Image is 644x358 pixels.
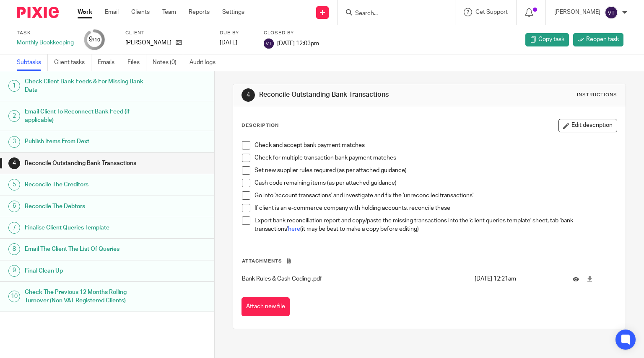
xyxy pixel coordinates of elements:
[254,154,617,162] p: Check for multiple transaction bank payment matches
[586,35,619,44] span: Reopen task
[573,33,623,46] a: Reopen task
[8,201,20,212] div: 6
[8,265,20,277] div: 9
[78,8,92,16] a: Work
[577,92,617,98] div: Instructions
[242,275,470,283] p: Bank Rules & Cash Coding .pdf
[8,136,20,148] div: 3
[25,221,145,234] h1: Finalise Client Queries Template
[25,243,145,255] h1: Email The Client The List Of Queries
[25,75,145,97] h1: Check Client Bank Feeds & For Missing Bank Data
[8,80,20,92] div: 1
[264,30,319,36] label: Closed by
[475,9,508,15] span: Get Support
[554,8,600,16] p: [PERSON_NAME]
[105,8,119,16] a: Email
[25,106,145,127] h1: Email Client To Reconnect Bank Feed (if applicable)
[241,122,279,129] p: Description
[153,54,183,71] a: Notes (0)
[220,39,253,47] div: [DATE]
[189,8,210,16] a: Reports
[605,6,618,19] img: svg%3E
[8,291,20,302] div: 10
[8,179,20,191] div: 5
[241,88,255,102] div: 4
[242,259,282,263] span: Attachments
[277,40,319,46] span: [DATE] 12:03pm
[254,216,617,234] p: Export bank reconciliation report and copy/paste the missing transactions into the 'client querie...
[125,39,171,47] p: [PERSON_NAME]
[25,135,145,148] h1: Publish Items From Dext
[254,141,617,149] p: Check and accept bank payment matches
[25,286,145,307] h1: Check The Previous 12 Months Rolling Turnover (Non VAT Registered Clients)
[25,265,145,277] h1: Final Clean Up
[8,157,20,169] div: 4
[354,10,430,18] input: Search
[162,8,176,16] a: Team
[288,226,300,232] a: here
[89,35,100,44] div: 9
[264,39,274,49] img: svg%3E
[558,119,617,132] button: Edit description
[54,54,91,71] a: Client tasks
[8,222,20,234] div: 7
[17,7,59,18] img: Pixie
[475,275,560,283] p: [DATE] 12:21am
[254,191,617,200] p: Go into 'account transactions' and investigate and fix the 'unreconciled transactions'
[127,54,146,71] a: Files
[587,275,593,283] a: Download
[254,166,617,175] p: Set new supplier rules required (as per attached guidance)
[254,204,617,212] p: If client is an e-commerce company with holding accounts, reconcile these
[220,30,253,36] label: Due by
[17,39,74,47] div: Monthly Bookkeeping
[17,30,74,36] label: Task
[25,178,145,191] h1: Reconcile The Creditors
[538,35,564,44] span: Copy task
[98,54,121,71] a: Emails
[8,110,20,122] div: 2
[93,38,100,42] small: /10
[125,30,209,36] label: Client
[8,243,20,255] div: 8
[190,54,222,71] a: Audit logs
[17,54,48,71] a: Subtasks
[254,179,617,187] p: Cash code remaining items (as per attached guidance)
[525,33,569,46] a: Copy task
[131,8,150,16] a: Clients
[222,8,244,16] a: Settings
[25,200,145,213] h1: Reconcile The Debtors
[25,157,145,170] h1: Reconcile Outstanding Bank Transactions
[259,90,447,99] h1: Reconcile Outstanding Bank Transactions
[241,297,290,316] button: Attach new file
